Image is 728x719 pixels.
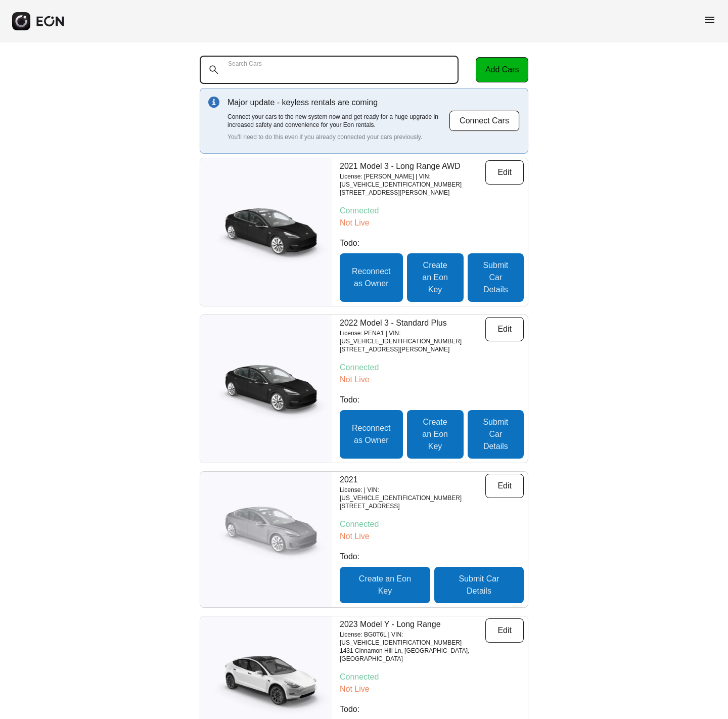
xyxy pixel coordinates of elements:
[340,189,485,197] p: [STREET_ADDRESS][PERSON_NAME]
[200,356,332,422] img: car
[468,410,524,459] button: Submit Car Details
[340,530,524,543] p: Not Live
[485,160,524,185] button: Edit
[434,567,524,603] button: Submit Car Details
[200,507,332,572] img: car
[340,703,524,715] p: Todo:
[485,474,524,498] button: Edit
[340,671,524,683] p: Connected
[340,205,524,217] p: Connected
[340,567,430,603] button: Create an Eon Key
[340,410,403,459] button: Reconnect as Owner
[340,317,485,329] p: 2022 Model 3 - Standard Plus
[340,551,524,563] p: Todo:
[340,237,524,249] p: Todo:
[340,518,524,530] p: Connected
[449,110,520,131] button: Connect Cars
[340,486,485,502] p: License: | VIN: [US_VEHICLE_IDENTIFICATION_NUMBER]
[200,199,332,265] img: car
[340,374,524,386] p: Not Live
[228,60,262,68] label: Search Cars
[200,649,332,715] img: car
[340,631,485,647] p: License: BG0T6L | VIN: [US_VEHICLE_IDENTIFICATION_NUMBER]
[407,410,464,459] button: Create an Eon Key
[340,329,485,345] p: License: PENA1 | VIN: [US_VEHICLE_IDENTIFICATION_NUMBER]
[340,253,403,302] button: Reconnect as Owner
[340,172,485,189] p: License: [PERSON_NAME] | VIN: [US_VEHICLE_IDENTIFICATION_NUMBER]
[340,217,524,229] p: Not Live
[227,113,449,129] p: Connect your cars to the new system now and get ready for a huge upgrade in increased safety and ...
[340,474,485,486] p: 2021
[340,345,485,353] p: [STREET_ADDRESS][PERSON_NAME]
[407,253,464,302] button: Create an Eon Key
[340,502,485,510] p: [STREET_ADDRESS]
[340,160,485,172] p: 2021 Model 3 - Long Range AWD
[340,647,485,663] p: 1431 Cinnamon Hill Ln, [GEOGRAPHIC_DATA], [GEOGRAPHIC_DATA]
[227,97,449,109] p: Major update - keyless rentals are coming
[468,253,524,302] button: Submit Car Details
[340,618,485,631] p: 2023 Model Y - Long Range
[704,14,716,26] span: menu
[476,57,528,82] button: Add Cars
[340,362,524,374] p: Connected
[485,317,524,341] button: Edit
[227,133,449,141] p: You'll need to do this even if you already connected your cars previously.
[485,618,524,643] button: Edit
[340,683,524,695] p: Not Live
[208,97,219,108] img: info
[340,394,524,406] p: Todo:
